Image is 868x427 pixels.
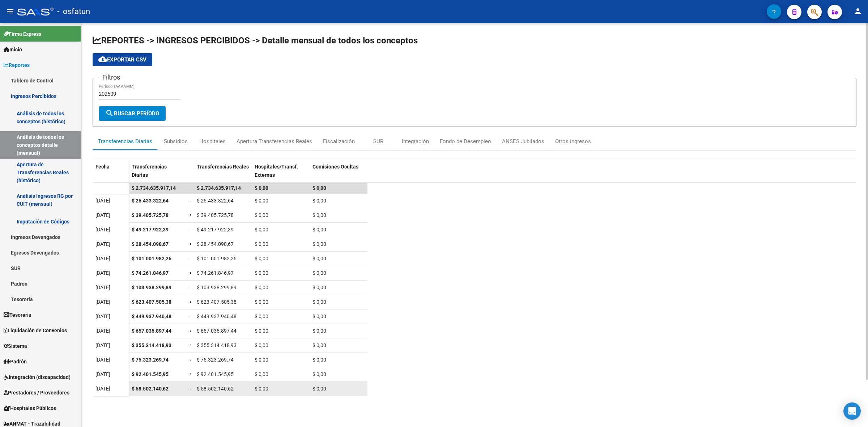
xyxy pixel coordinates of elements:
div: Apertura Transferencias Reales [237,137,312,145]
span: $ 0,00 [255,285,268,290]
span: $ 0,00 [255,227,268,232]
span: $ 101.001.982,26 [197,256,237,261]
span: $ 0,00 [255,328,268,334]
span: [DATE] [95,198,110,204]
span: Hospitales/Transf. Externas [255,164,298,178]
mat-icon: search [105,109,114,118]
span: Sistema [4,342,27,350]
span: [DATE] [95,313,110,319]
span: = [190,198,192,204]
span: Comisiones Ocultas [312,164,358,170]
span: $ 657.035.897,44 [132,328,171,334]
span: $ 623.407.505,38 [197,299,237,305]
span: REPORTES -> INGRESOS PERCIBIDOS -> Detalle mensual de todos los conceptos [93,35,418,46]
span: $ 101.001.982,26 [132,256,171,261]
span: [DATE] [95,371,110,377]
span: = [190,212,192,218]
span: $ 0,00 [255,313,268,319]
span: [DATE] [95,357,110,363]
span: $ 0,00 [312,241,326,247]
datatable-header-cell: Transferencias Diarias [129,159,187,189]
span: $ 0,00 [312,256,326,261]
span: Transferencias Reales [197,164,249,170]
datatable-header-cell: Comisiones Ocultas [310,159,367,189]
span: $ 75.323.269,74 [197,357,234,363]
span: $ 92.401.545,95 [197,371,234,377]
span: = [190,256,192,261]
div: Fiscalización [323,137,355,145]
button: Exportar CSV [93,53,152,66]
span: $ 0,00 [312,270,326,276]
span: $ 28.454.098,67 [132,241,169,247]
span: Hospitales Públicos [4,404,56,412]
span: $ 39.405.725,78 [197,212,234,218]
span: Prestadores / Proveedores [4,389,69,397]
span: Liquidación de Convenios [4,326,67,334]
span: $ 74.261.846,97 [132,270,169,276]
div: Integración [402,137,429,145]
span: $ 0,00 [255,342,268,348]
span: = [190,342,192,348]
span: $ 92.401.545,95 [132,371,169,377]
span: $ 0,00 [255,241,268,247]
span: $ 449.937.940,48 [132,313,171,319]
span: $ 0,00 [312,299,326,305]
span: $ 0,00 [255,185,268,191]
span: $ 49.217.922,39 [132,227,169,232]
span: $ 49.217.922,39 [197,227,234,232]
span: $ 0,00 [255,256,268,261]
span: = [190,285,192,290]
span: $ 0,00 [255,299,268,305]
span: [DATE] [95,299,110,305]
mat-icon: menu [6,7,14,16]
div: ANSES Jubilados [502,137,544,145]
div: Transferencias Diarias [98,137,152,145]
datatable-header-cell: Fecha [93,159,129,189]
span: $ 2.734.635.917,14 [197,185,241,191]
span: $ 58.502.140,62 [197,386,234,392]
span: [DATE] [95,212,110,218]
span: $ 28.454.098,67 [197,241,234,247]
span: $ 0,00 [255,386,268,392]
span: $ 58.502.140,62 [132,386,169,392]
span: $ 0,00 [255,212,268,218]
span: = [190,371,192,377]
datatable-header-cell: Hospitales/Transf. Externas [252,159,310,189]
span: [DATE] [95,285,110,290]
span: [DATE] [95,227,110,232]
span: $ 74.261.846,97 [197,270,234,276]
div: Fondo de Desempleo [440,137,491,145]
span: [DATE] [95,328,110,334]
mat-icon: person [854,7,862,16]
span: Firma Express [4,30,41,38]
datatable-header-cell: Transferencias Reales [194,159,252,189]
div: Open Intercom Messenger [843,402,861,420]
span: $ 0,00 [255,357,268,363]
span: - osfatun [57,4,90,20]
span: [DATE] [95,342,110,348]
span: $ 0,00 [312,227,326,232]
span: Inicio [4,46,22,54]
span: [DATE] [95,241,110,247]
div: Subsidios [164,137,188,145]
span: [DATE] [95,386,110,392]
span: Integración (discapacidad) [4,373,71,381]
span: $ 0,00 [312,285,326,290]
span: $ 0,00 [312,185,326,191]
span: $ 26.433.322,64 [132,198,169,204]
span: = [190,299,192,305]
span: $ 103.938.299,89 [197,285,237,290]
mat-icon: cloud_download [98,55,107,64]
span: = [190,270,192,276]
span: $ 0,00 [312,357,326,363]
span: = [190,241,192,247]
span: $ 0,00 [312,342,326,348]
span: = [190,386,192,392]
span: $ 623.407.505,38 [132,299,171,305]
div: Hospitales [199,137,226,145]
span: $ 2.734.635.917,14 [132,185,176,191]
span: = [190,328,192,334]
span: = [190,357,192,363]
span: [DATE] [95,256,110,261]
span: $ 0,00 [312,198,326,204]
